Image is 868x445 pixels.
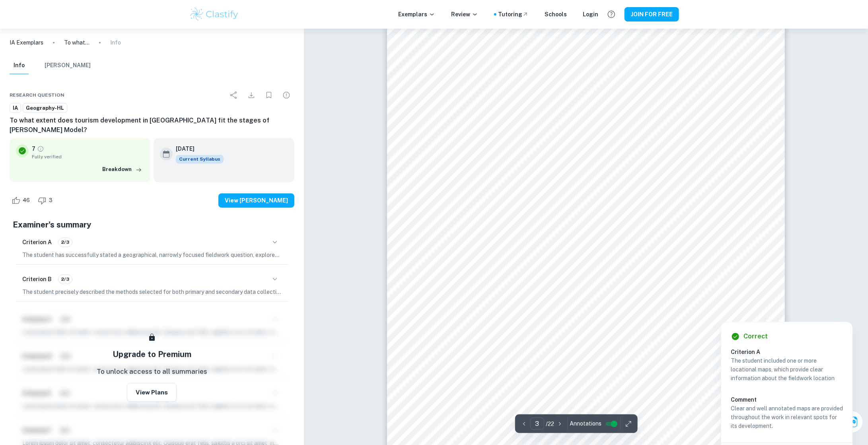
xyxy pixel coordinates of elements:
span: Geography-HL [23,104,67,112]
button: Info [10,57,29,74]
button: View Plans [127,383,177,402]
div: Download [243,87,259,103]
h6: Criterion A [22,238,52,247]
span: 46 [18,196,34,204]
p: To unlock access to all summaries [97,367,207,377]
button: [PERSON_NAME] [45,57,91,74]
span: 2/3 [58,239,72,246]
img: Clastify logo [189,6,239,22]
div: Dislike [36,194,57,207]
span: 2/3 [58,276,72,283]
p: To what extent does tourism development in [GEOGRAPHIC_DATA] fit the stages of [PERSON_NAME] Model? [64,38,90,47]
h6: Comment [731,395,843,404]
p: / 22 [546,420,554,428]
span: 3 [45,196,57,204]
h6: [DATE] [176,144,217,153]
h5: Upgrade to Premium [113,348,191,360]
span: IA [10,104,21,112]
a: IA [10,103,21,113]
button: JOIN FOR FREE [625,7,679,21]
div: Like [10,194,34,207]
h6: Correct [743,332,768,341]
p: Review [451,10,478,19]
div: This exemplar is based on the current syllabus. Feel free to refer to it for inspiration/ideas wh... [176,155,224,163]
p: The student has successfully stated a geographical, narrowly focused fieldwork question, explored... [22,251,282,259]
button: Help and Feedback [605,8,618,21]
h6: Criterion A [731,348,849,356]
a: Schools [545,10,567,19]
span: Fully verified [32,153,144,160]
p: Clear and well annotated maps are provided throughout the work in relevant spots for its developm... [731,404,843,430]
div: Share [226,87,242,103]
div: Bookmark [261,87,277,103]
h5: Examiner's summary [13,219,291,231]
button: Breakdown [100,163,144,175]
a: IA Exemplars [10,38,43,47]
h6: To what extent does tourism development in [GEOGRAPHIC_DATA] fit the stages of [PERSON_NAME] Model? [10,116,294,135]
div: Report issue [278,87,294,103]
p: Exemplars [398,10,435,19]
a: Geography-HL [23,103,67,113]
p: The student precisely described the methods selected for both primary and secondary data collecti... [22,288,282,296]
p: The student included one or more locational maps, which provide clear information about the field... [731,356,843,383]
a: Grade fully verified [37,145,44,152]
span: Research question [10,91,64,99]
span: Current Syllabus [176,155,224,163]
span: Annotations [570,420,601,428]
a: Login [583,10,598,19]
h6: Criterion B [22,275,52,284]
a: Tutoring [498,10,529,19]
p: 7 [32,144,35,153]
p: Info [110,38,121,47]
button: View [PERSON_NAME] [218,193,294,208]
